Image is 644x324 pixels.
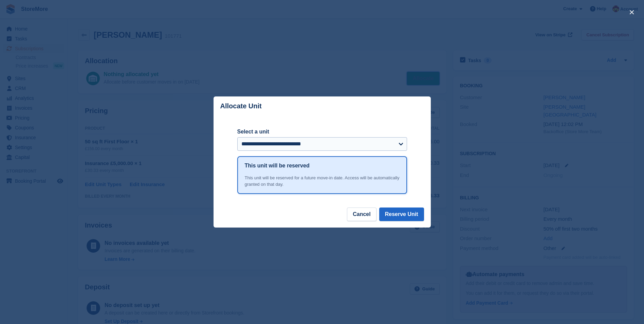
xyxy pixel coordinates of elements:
[379,208,424,221] button: Reserve Unit
[220,102,262,110] p: Allocate Unit
[347,208,376,221] button: Cancel
[245,175,400,188] div: This unit will be reserved for a future move-in date. Access will be automatically granted on tha...
[626,7,637,18] button: close
[245,162,310,170] h1: This unit will be reserved
[237,128,407,136] label: Select a unit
